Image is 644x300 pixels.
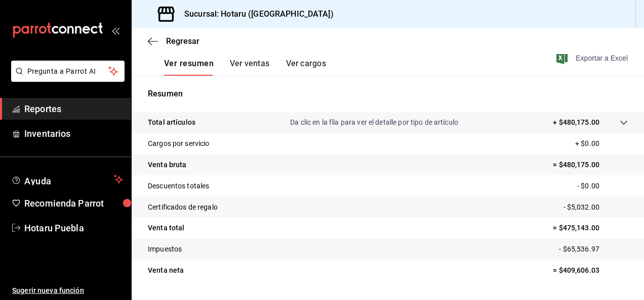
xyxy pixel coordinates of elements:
[148,88,628,100] p: Resumen
[24,127,123,140] span: Inventarios
[553,160,628,170] p: = $480,175.00
[230,59,270,76] button: Ver ventas
[148,223,184,233] p: Venta total
[164,59,214,76] button: Ver resumen
[148,160,186,170] p: Venta bruta
[12,285,123,296] span: Sugerir nueva función
[553,117,599,128] p: + $480,175.00
[148,181,209,191] p: Descuentos totales
[164,59,326,76] div: navigation tabs
[27,66,109,77] span: Pregunta a Parrot AI
[148,265,184,276] p: Venta neta
[24,102,123,116] span: Reportes
[7,73,125,84] a: Pregunta a Parrot AI
[176,8,334,20] h3: Sucursal: Hotaru ([GEOGRAPHIC_DATA])
[553,223,628,233] p: = $475,143.00
[577,181,628,191] p: - $0.00
[24,221,123,235] span: Hotaru Puebla
[558,52,628,64] button: Exportar a Excel
[111,26,119,34] button: open_drawer_menu
[575,138,628,149] p: + $0.00
[290,117,458,128] p: Da clic en la fila para ver el detalle por tipo de artículo
[553,265,628,276] p: = $409,606.03
[24,173,110,185] span: Ayuda
[148,202,218,213] p: Certificados de regalo
[148,36,199,46] button: Regresar
[166,36,199,46] span: Regresar
[24,196,123,210] span: Recomienda Parrot
[148,138,210,149] p: Cargos por servicio
[11,61,125,82] button: Pregunta a Parrot AI
[148,244,182,255] p: Impuestos
[563,202,628,213] p: - $5,032.00
[148,117,195,128] p: Total artículos
[286,59,327,76] button: Ver cargos
[559,244,628,255] p: - $65,536.97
